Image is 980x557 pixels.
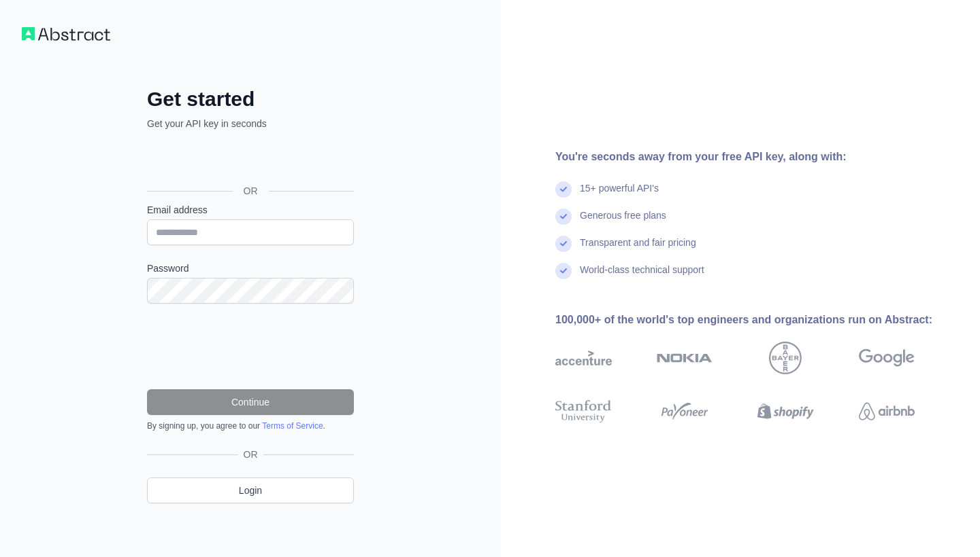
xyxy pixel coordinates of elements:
[555,312,958,328] div: 100,000+ of the world's top engineers and organizations run on Abstract:
[147,420,354,431] div: By signing up, you agree to our .
[657,397,713,425] img: payoneer
[580,181,659,209] div: 15+ powerful API's
[555,397,612,425] img: stanford university
[657,342,713,374] img: nokia
[555,149,958,165] div: You're seconds away from your free API key, along with:
[769,342,802,374] img: bayer
[147,117,354,130] p: Get your API key in seconds
[580,209,666,236] div: Generous free plans
[147,203,354,217] label: Email address
[262,421,323,431] a: Terms of Service
[555,263,572,279] img: check mark
[147,145,351,175] div: Sign in with Google. Opens in new tab
[580,236,696,263] div: Transparent and fair pricing
[233,184,269,198] span: OR
[140,145,358,175] iframe: Sign in with Google Button
[147,87,354,111] h2: Get started
[147,320,354,373] iframe: reCAPTCHA
[859,397,915,425] img: airbnb
[147,389,354,415] button: Continue
[555,209,572,225] img: check mark
[555,181,572,198] img: check mark
[555,342,612,374] img: accenture
[238,448,263,461] span: OR
[555,236,572,252] img: check mark
[757,397,814,425] img: shopify
[580,263,704,290] div: World-class technical support
[147,478,354,503] a: Login
[147,262,354,275] label: Password
[859,342,915,374] img: google
[22,27,110,41] img: Workflow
